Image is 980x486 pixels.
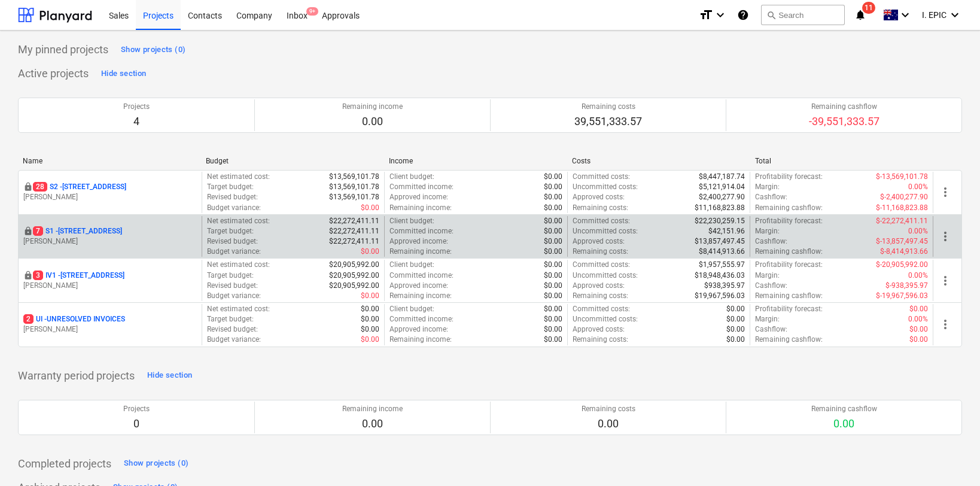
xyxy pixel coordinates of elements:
[704,281,745,291] p: $938,395.97
[118,40,188,59] button: Show projects (0)
[880,192,928,202] p: $-2,400,277.90
[207,291,261,301] p: Budget variance :
[699,192,745,202] p: $2,400,277.90
[23,192,197,202] p: [PERSON_NAME]
[389,226,454,236] p: Committed income :
[573,192,625,202] p: Approved costs :
[207,172,270,182] p: Net estimated cost :
[33,226,43,236] span: 7
[573,236,625,247] p: Approved costs :
[18,369,135,383] p: Warranty period projects
[33,226,122,236] p: S1 - [STREET_ADDRESS]
[755,281,787,291] p: Cashflow :
[876,172,928,182] p: $-13,569,101.78
[908,271,928,281] p: 0.00%
[329,182,379,192] p: $13,569,101.78
[207,271,254,281] p: Target budget :
[908,226,928,236] p: 0.00%
[574,114,642,129] p: 39,551,333.57
[699,247,745,257] p: $8,414,913.66
[389,260,434,270] p: Client budget :
[726,304,745,314] p: $0.00
[544,271,562,281] p: $0.00
[755,203,823,213] p: Remaining cashflow :
[544,260,562,270] p: $0.00
[389,281,448,291] p: Approved income :
[389,203,452,213] p: Remaining income :
[938,274,952,288] span: more_vert
[938,317,952,332] span: more_vert
[389,236,448,247] p: Approved income :
[361,324,379,335] p: $0.00
[755,247,823,257] p: Remaining cashflow :
[361,291,379,301] p: $0.00
[811,417,877,431] p: 0.00
[582,404,635,414] p: Remaining costs
[23,157,196,165] div: Name
[342,404,403,414] p: Remaining income
[573,281,625,291] p: Approved costs :
[389,216,434,226] p: Client budget :
[755,271,780,281] p: Margin :
[573,335,628,345] p: Remaining costs :
[699,8,713,22] i: format_size
[908,182,928,192] p: 0.00%
[755,314,780,324] p: Margin :
[544,203,562,213] p: $0.00
[699,182,745,192] p: $5,121,914.04
[361,335,379,345] p: $0.00
[123,114,150,129] p: 4
[342,114,403,129] p: 0.00
[699,172,745,182] p: $8,447,187.74
[207,281,258,291] p: Revised budget :
[544,324,562,335] p: $0.00
[23,271,33,281] div: This project is confidential
[124,457,188,470] div: Show projects (0)
[389,324,448,335] p: Approved income :
[121,454,191,473] button: Show projects (0)
[544,247,562,257] p: $0.00
[573,247,628,257] p: Remaining costs :
[389,182,454,192] p: Committed income :
[755,260,823,270] p: Profitability forecast :
[909,324,928,335] p: $0.00
[207,226,254,236] p: Target budget :
[695,271,745,281] p: $18,948,436.03
[544,314,562,324] p: $0.00
[573,182,638,192] p: Uncommitted costs :
[573,203,628,213] p: Remaining costs :
[389,291,452,301] p: Remaining income :
[544,182,562,192] p: $0.00
[922,10,946,20] span: I. EPIC
[544,335,562,345] p: $0.00
[876,236,928,247] p: $-13,857,497.45
[23,271,197,291] div: 3IV1 -[STREET_ADDRESS][PERSON_NAME]
[33,182,47,192] span: 28
[544,216,562,226] p: $0.00
[329,216,379,226] p: $22,272,411.11
[573,304,630,314] p: Committed costs :
[695,236,745,247] p: $13,857,497.45
[755,304,823,314] p: Profitability forecast :
[544,291,562,301] p: $0.00
[207,260,270,270] p: Net estimated cost :
[761,5,845,25] button: Search
[573,291,628,301] p: Remaining costs :
[695,291,745,301] p: $19,967,596.03
[726,335,745,345] p: $0.00
[123,102,150,112] p: Projects
[207,182,254,192] p: Target budget :
[329,260,379,270] p: $20,905,992.00
[329,281,379,291] p: $20,905,992.00
[207,304,270,314] p: Net estimated cost :
[876,291,928,301] p: $-19,967,596.03
[23,236,197,247] p: [PERSON_NAME]
[144,366,195,385] button: Hide section
[147,369,192,382] div: Hide section
[329,192,379,202] p: $13,569,101.78
[898,8,912,22] i: keyboard_arrow_down
[876,216,928,226] p: $-22,272,411.11
[854,8,866,22] i: notifications
[23,314,125,324] p: UI - UNRESOLVED INVOICES
[880,247,928,257] p: $-8,414,913.66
